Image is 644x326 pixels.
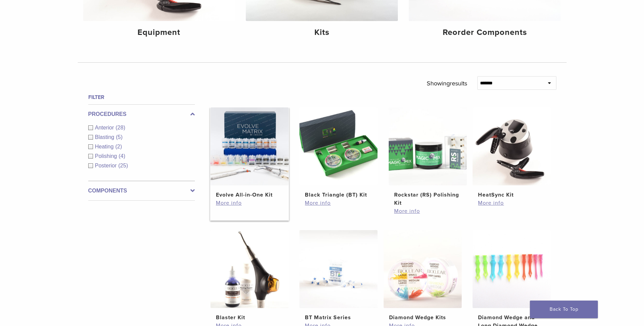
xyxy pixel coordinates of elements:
span: Posterior [95,163,118,168]
span: Anterior [95,125,116,130]
span: Blasting [95,134,116,140]
img: Blaster Kit [210,230,289,308]
a: Rockstar (RS) Polishing KitRockstar (RS) Polishing Kit [388,107,467,207]
a: Blaster KitBlaster Kit [210,230,289,322]
label: Components [88,187,195,195]
span: (2) [115,144,122,149]
span: (28) [116,125,125,130]
a: Back To Top [530,301,598,318]
img: Diamond Wedge and Long Diamond Wedge [473,230,551,308]
img: BT Matrix Series [299,230,378,308]
a: More info [305,199,372,207]
h2: HeatSync Kit [478,191,545,199]
h2: Evolve All-in-One Kit [216,191,283,199]
span: Polishing [95,153,119,159]
h2: Blaster Kit [216,313,283,322]
span: (25) [118,163,128,168]
h2: Black Triangle (BT) Kit [305,191,372,199]
label: Procedures [88,110,195,118]
a: Diamond Wedge KitsDiamond Wedge Kits [383,230,462,322]
a: More info [394,207,461,215]
h4: Equipment [89,26,230,39]
a: More info [478,199,545,207]
h4: Reorder Components [414,26,555,39]
span: Heating [95,144,115,149]
span: (4) [118,153,125,159]
img: HeatSync Kit [473,107,551,185]
a: More info [216,199,283,207]
img: Black Triangle (BT) Kit [299,107,378,185]
h4: Filter [88,93,195,101]
a: Evolve All-in-One KitEvolve All-in-One Kit [210,107,289,199]
h2: Diamond Wedge Kits [389,313,456,322]
img: Rockstar (RS) Polishing Kit [389,107,467,185]
h4: Kits [251,26,392,39]
h2: Rockstar (RS) Polishing Kit [394,191,461,207]
span: (5) [116,134,123,140]
a: BT Matrix SeriesBT Matrix Series [299,230,378,322]
p: Showing results [427,76,467,90]
img: Evolve All-in-One Kit [210,107,289,185]
h2: BT Matrix Series [305,313,372,322]
a: Black Triangle (BT) KitBlack Triangle (BT) Kit [299,107,378,199]
img: Diamond Wedge Kits [384,230,462,308]
a: HeatSync KitHeatSync Kit [472,107,551,199]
